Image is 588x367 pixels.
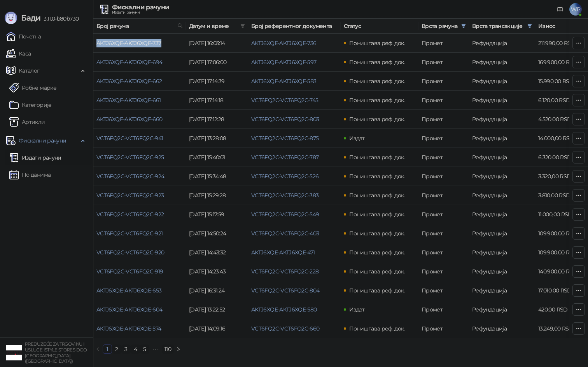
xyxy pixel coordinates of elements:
[93,148,186,167] td: VCT6FQ2C-VCT6FQ2C-925
[349,116,405,123] span: Поништава реф. док.
[93,224,186,243] td: VCT6FQ2C-VCT6FQ2C-921
[460,20,467,32] span: filter
[418,129,469,148] td: Промет
[186,300,248,319] td: [DATE] 13:22:52
[469,72,535,91] td: Рефундација
[349,287,405,294] span: Поништава реф. док.
[131,345,140,353] a: 4
[93,34,186,53] td: AKTJ6XQE-AKTJ6XQE-737
[469,319,535,338] td: Рефундација
[96,268,163,275] a: VCT6FQ2C-VCT6FQ2C-919
[469,148,535,167] td: Рефундација
[349,249,405,256] span: Поништава реф. док.
[526,20,534,32] span: filter
[349,59,405,66] span: Поништава реф. док.
[527,24,532,28] span: filter
[162,344,174,354] li: 110
[96,40,161,47] a: AKTJ6XQE-AKTJ6XQE-737
[418,53,469,72] td: Промет
[96,97,161,104] a: AKTJ6XQE-AKTJ6XQE-661
[349,154,405,161] span: Поништава реф. док.
[569,3,582,16] span: WP
[251,40,317,47] a: AKTJ6XQE-AKTJ6XQE-736
[96,59,163,66] a: AKTJ6XQE-AKTJ6XQE-694
[251,268,319,275] a: VCT6FQ2C-VCT6FQ2C-228
[186,281,248,300] td: [DATE] 16:31:24
[469,34,535,53] td: Рефундација
[469,300,535,319] td: Рефундација
[469,167,535,186] td: Рефундација
[96,154,164,161] a: VCT6FQ2C-VCT6FQ2C-925
[418,110,469,129] td: Промет
[422,22,458,30] span: Врста рачуна
[96,249,164,256] a: VCT6FQ2C-VCT6FQ2C-920
[469,205,535,224] td: Рефундација
[149,344,162,354] li: Следећих 5 Страна
[186,319,248,338] td: [DATE] 14:09:16
[349,78,405,85] span: Поништава реф. док.
[469,129,535,148] td: Рефундација
[349,268,405,275] span: Поништава реф. док.
[93,344,103,354] li: Претходна страна
[112,4,169,10] div: Фискални рачуни
[186,224,248,243] td: [DATE] 14:50:24
[140,345,149,353] a: 5
[186,53,248,72] td: [DATE] 17:06:00
[96,116,163,123] a: AKTJ6XQE-AKTJ6XQE-660
[103,344,112,354] li: 1
[251,116,319,123] a: VCT6FQ2C-VCT6FQ2C-803
[469,224,535,243] td: Рефундација
[469,53,535,72] td: Рефундација
[418,91,469,110] td: Промет
[174,344,183,354] li: Следећа страна
[6,345,22,360] img: 64x64-companyLogo-77b92cf4-9946-4f36-9751-bf7bb5fd2c7d.png
[93,319,186,338] td: AKTJ6XQE-AKTJ6XQE-574
[469,91,535,110] td: Рефундација
[112,10,169,14] div: Издати рачуни
[93,205,186,224] td: VCT6FQ2C-VCT6FQ2C-922
[469,186,535,205] td: Рефундација
[186,205,248,224] td: [DATE] 15:17:59
[418,300,469,319] td: Промет
[251,211,319,218] a: VCT6FQ2C-VCT6FQ2C-549
[341,19,418,34] th: Статус
[93,110,186,129] td: AKTJ6XQE-AKTJ6XQE-660
[9,97,52,113] a: Категорије
[19,63,40,78] span: Каталог
[248,19,341,34] th: Број референтног документа
[96,230,163,237] a: VCT6FQ2C-VCT6FQ2C-921
[162,345,173,353] a: 110
[418,148,469,167] td: Промет
[189,22,237,30] span: Датум и време
[122,345,130,353] a: 3
[93,300,186,319] td: AKTJ6XQE-AKTJ6XQE-604
[251,306,317,313] a: AKTJ6XQE-AKTJ6XQE-580
[469,110,535,129] td: Рефундација
[349,192,405,199] span: Поништава реф. док.
[349,40,405,47] span: Поништава реф. док.
[251,173,319,180] a: VCT6FQ2C-VCT6FQ2C-526
[251,59,317,66] a: AKTJ6XQE-AKTJ6XQE-597
[96,287,162,294] a: AKTJ6XQE-AKTJ6XQE-653
[93,243,186,262] td: VCT6FQ2C-VCT6FQ2C-920
[186,243,248,262] td: [DATE] 14:43:32
[461,24,466,28] span: filter
[469,262,535,281] td: Рефундација
[418,72,469,91] td: Промет
[186,34,248,53] td: [DATE] 16:03:14
[93,262,186,281] td: VCT6FQ2C-VCT6FQ2C-919
[149,344,162,354] span: •••
[240,24,245,28] span: filter
[251,230,319,237] a: VCT6FQ2C-VCT6FQ2C-403
[349,173,405,180] span: Поништава реф. док.
[121,344,131,354] li: 3
[251,78,317,85] a: AKTJ6XQE-AKTJ6XQE-583
[418,319,469,338] td: Промет
[93,53,186,72] td: AKTJ6XQE-AKTJ6XQE-694
[96,173,164,180] a: VCT6FQ2C-VCT6FQ2C-924
[469,19,535,34] th: Врста трансакције
[251,154,319,161] a: VCT6FQ2C-VCT6FQ2C-787
[9,167,51,183] a: По данима
[96,192,164,199] a: VCT6FQ2C-VCT6FQ2C-923
[418,243,469,262] td: Промет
